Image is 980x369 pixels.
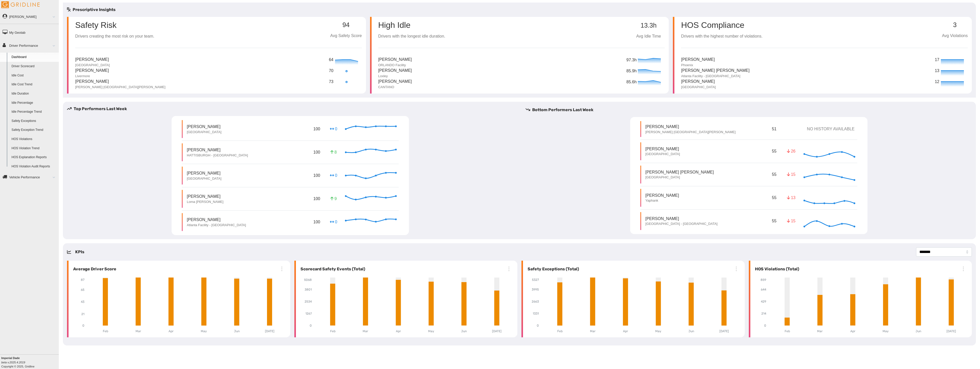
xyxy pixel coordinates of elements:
[9,98,59,108] a: Idle Percentage
[329,172,338,178] p: 0
[9,107,59,117] a: Idle Percentage Trend
[298,266,365,272] h6: Scorecard Safety Events (Total)
[378,56,412,63] p: [PERSON_NAME]
[787,171,795,177] p: 15
[9,125,59,135] a: Safety Exception Trend
[688,330,694,333] tspan: Jun
[850,330,855,333] tspan: Apr
[329,219,338,225] p: 0
[363,330,368,333] tspan: Mar
[71,266,116,272] h6: Average Driver Score
[681,56,715,63] p: [PERSON_NAME]
[9,71,59,80] a: Idle Cost
[681,63,715,67] p: Phoenix
[771,170,777,178] p: 55
[82,324,84,328] tspan: 0
[187,130,221,134] p: [GEOGRAPHIC_DATA]
[532,288,539,292] tspan: 3995
[9,162,59,171] a: HOS Violation Audit Reports
[378,21,445,29] p: High Idle
[103,330,108,333] tspan: Feb
[187,170,221,176] p: [PERSON_NAME]
[9,80,59,89] a: Idle Cost Trend
[378,78,412,85] p: [PERSON_NAME]
[9,53,59,62] a: Dashboard
[9,144,59,153] a: HOS Violation Trend
[681,67,750,74] p: [PERSON_NAME] [PERSON_NAME]
[792,126,854,132] p: NO HISTORY AVAILABLE
[67,106,517,112] h5: Top Performers Last Week
[645,130,736,134] p: [PERSON_NAME] [GEOGRAPHIC_DATA][PERSON_NAME]
[136,330,141,333] tspan: Mar
[9,89,59,98] a: Idle Duration
[935,68,940,74] p: 13
[330,21,362,29] p: 94
[626,79,637,89] p: 85.6h
[330,33,362,39] p: Avg Safety Score
[75,249,84,255] h5: KPIs
[201,330,207,333] tspan: May
[532,278,539,282] tspan: 5327
[787,218,795,224] p: 15
[946,330,956,333] tspan: [DATE]
[81,300,84,304] tspan: 43
[761,300,766,304] tspan: 429
[67,7,116,13] h5: Prescriptive Insights
[655,330,661,333] tspan: May
[681,21,762,29] p: HOS Compliance
[9,62,59,71] a: Driver Scorecard
[526,266,579,272] h6: Safety Exceptions (Total)
[169,330,174,333] tspan: Apr
[187,223,246,227] p: Atlanta Facility - [GEOGRAPHIC_DATA]
[428,330,434,333] tspan: May
[760,278,766,282] tspan: 859
[187,193,224,199] p: [PERSON_NAME]
[187,200,224,204] p: Loma [PERSON_NAME]
[234,330,240,333] tspan: Jun
[81,312,84,316] tspan: 21
[645,198,679,203] p: Yaphank
[645,222,718,226] p: [GEOGRAPHIC_DATA] - [GEOGRAPHIC_DATA]
[645,216,718,222] p: [PERSON_NAME]
[305,312,311,316] tspan: 1267
[75,67,109,74] p: [PERSON_NAME]
[329,79,334,85] p: 73
[329,196,338,202] p: 9
[645,146,680,152] p: [PERSON_NAME]
[764,324,766,328] tspan: 0
[75,63,110,67] p: [GEOGRAPHIC_DATA]
[187,176,221,181] p: [GEOGRAPHIC_DATA]
[632,22,665,29] p: 13.3h
[329,126,338,132] p: 0
[533,312,539,316] tspan: 1331
[632,33,665,40] p: Avg Idle Time
[681,78,716,85] p: [PERSON_NAME]
[81,278,84,282] tspan: 87
[75,33,154,40] p: Drivers creating the most risk on your team.
[681,33,762,40] p: Drivers with the highest number of violations.
[378,63,412,67] p: ORLANDO Facility
[645,192,679,198] p: [PERSON_NAME]
[771,125,777,133] p: 51
[623,330,628,333] tspan: Apr
[645,124,736,130] p: [PERSON_NAME]
[396,330,401,333] tspan: Apr
[1,361,25,364] i: beta v.2025.4.2019
[626,57,637,67] p: 97.3h
[312,195,321,203] p: 100
[75,56,110,63] p: [PERSON_NAME]
[935,57,940,63] p: 17
[329,57,334,63] p: 64
[304,278,311,282] tspan: 5068
[187,153,248,158] p: HATTISBURGH - [GEOGRAPHIC_DATA]
[187,124,221,130] p: [PERSON_NAME]
[645,175,714,180] p: [GEOGRAPHIC_DATA]
[187,217,246,223] p: [PERSON_NAME]
[761,288,766,292] tspan: 644
[771,217,777,225] p: 55
[265,330,274,333] tspan: [DATE]
[532,300,539,304] tspan: 2663
[309,324,311,328] tspan: 0
[719,330,729,333] tspan: [DATE]
[942,33,968,39] p: Avg Violations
